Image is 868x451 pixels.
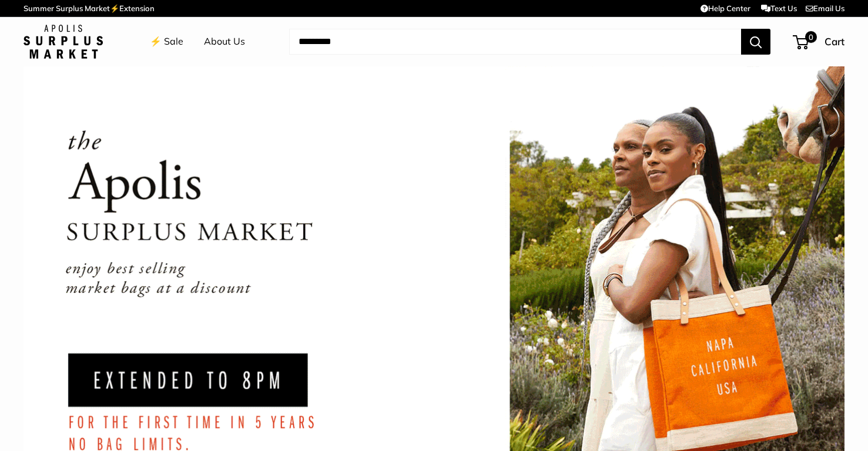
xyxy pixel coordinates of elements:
a: ⚡️ Sale [150,33,183,51]
a: About Us [204,33,245,51]
input: Search... [289,29,741,55]
img: Apolis: Surplus Market [24,25,103,59]
a: Email Us [806,4,844,13]
span: 0 [805,31,817,43]
a: 0 Cart [794,32,844,51]
span: Cart [825,35,844,48]
button: Search [741,29,770,55]
a: Text Us [761,4,797,13]
a: Help Center [701,4,750,13]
